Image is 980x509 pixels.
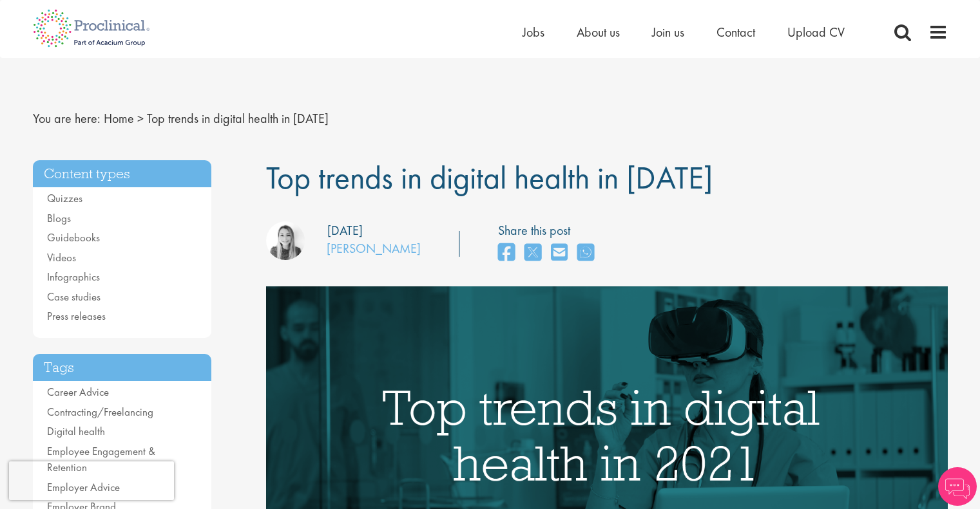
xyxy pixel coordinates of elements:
img: Hannah Burke [266,221,305,260]
a: Contact [716,24,755,41]
span: > [137,110,144,127]
img: Chatbot [938,467,977,506]
span: Top trends in digital health in [DATE] [147,110,329,127]
h3: Tags [33,354,212,382]
a: Employee Engagement & Retention [47,444,155,475]
a: Join us [652,24,684,41]
a: Quizzes [47,191,82,205]
a: share on twitter [524,239,541,267]
a: Infographics [47,270,100,284]
span: You are here: [33,110,101,127]
a: breadcrumb link [104,110,134,127]
a: Contracting/Freelancing [47,405,153,419]
a: About us [577,24,620,41]
a: Case studies [47,290,101,304]
a: Career Advice [47,385,109,399]
div: [DATE] [327,221,363,240]
a: share on facebook [498,239,515,267]
a: Guidebooks [47,230,100,245]
a: Videos [47,250,76,264]
a: share on whats app [577,239,594,267]
span: Top trends in digital health in [DATE] [266,157,713,198]
a: Blogs [47,211,71,225]
a: Digital health [47,424,105,438]
a: Press releases [47,309,106,323]
a: Upload CV [787,24,845,41]
a: [PERSON_NAME] [327,240,421,257]
iframe: reCAPTCHA [9,461,174,500]
a: Jobs [523,24,544,41]
h3: Content types [33,160,212,188]
a: share on email [551,239,568,267]
label: Share this post [498,221,600,240]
